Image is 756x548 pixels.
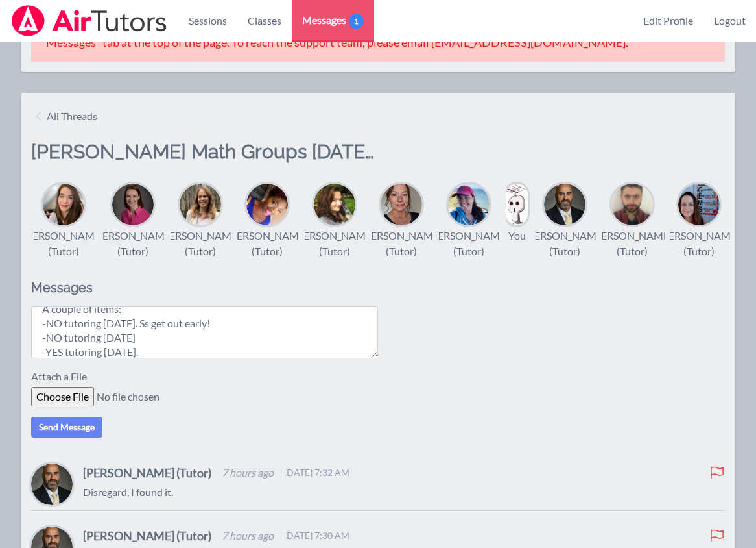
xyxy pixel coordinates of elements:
[591,228,672,259] div: [PERSON_NAME] (Tutor)
[31,140,378,181] h2: [PERSON_NAME] Math Groups [DATE]-[DATE]
[227,228,308,259] div: [PERSON_NAME] (Tutor)
[23,228,104,259] div: [PERSON_NAME] (Tutor)
[112,184,154,225] img: Rebecca Miller
[302,12,364,28] span: Messages
[284,529,349,542] span: [DATE] 7:30 AM
[544,184,585,225] img: Bernard Estephan
[31,464,73,505] img: Bernard Estephan
[83,464,211,482] h4: [PERSON_NAME] (Tutor)
[428,228,509,259] div: [PERSON_NAME] (Tutor)
[611,184,653,225] img: Diaa Walweel
[284,466,349,479] span: [DATE] 7:32 AM
[361,228,442,259] div: [PERSON_NAME] (Tutor)
[43,184,84,225] img: Sarah Benzinger
[159,228,241,259] div: [PERSON_NAME] (Tutor)
[93,228,174,259] div: [PERSON_NAME] (Tutor)
[83,484,725,500] p: Disregard, I found it.
[381,184,422,225] img: Michelle Dalton
[31,280,378,296] h2: Messages
[10,5,168,36] img: Airtutors Logo
[222,465,274,480] span: 7 hours ago
[47,108,97,124] span: All Threads
[31,369,95,387] label: Attach a File
[31,103,102,129] a: All Threads
[659,228,740,259] div: [PERSON_NAME] (Tutor)
[525,228,606,259] div: [PERSON_NAME] (Tutor)
[314,184,355,225] img: Diana Carle
[349,14,364,29] span: 1
[31,306,378,358] textarea: Hi All, A couple of items: -NO tutoring [DATE]. Ss get out early! -NO tutoring [DATE] -YES tutori...
[506,184,527,225] img: Joyce Law
[246,184,288,225] img: Alexis Asiama
[180,184,221,225] img: Sandra Davis
[31,417,102,438] button: Send Message
[678,184,720,225] img: Leah Hoff
[508,228,526,243] div: You
[294,228,375,259] div: [PERSON_NAME] (Tutor)
[83,527,211,545] h4: [PERSON_NAME] (Tutor)
[222,528,274,543] span: 7 hours ago
[448,184,490,225] img: Megan Nepshinsky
